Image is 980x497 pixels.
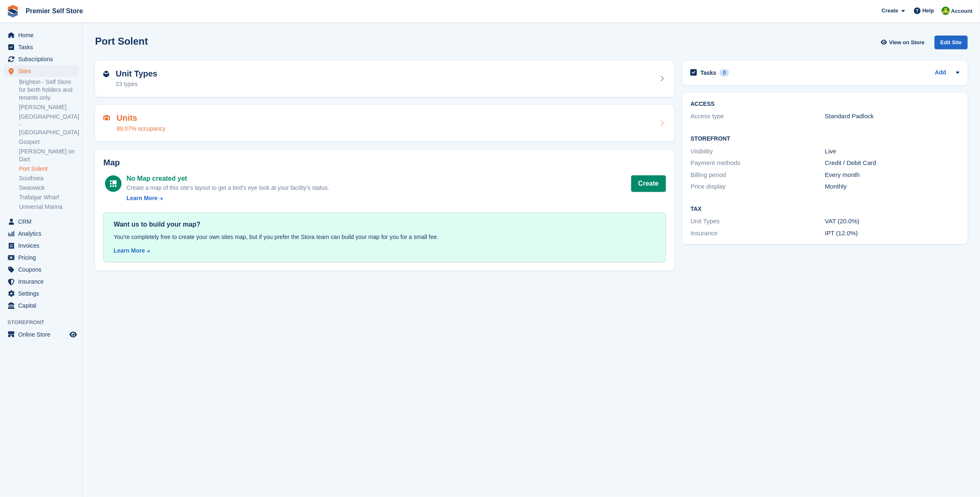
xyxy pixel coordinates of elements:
[103,115,110,121] img: unit-icn-7be61d7bf1b0ce9d3e12c5938cc71ed9869f7b940bace4675aadf7bd6d80202e.svg
[691,112,825,121] div: Access type
[4,65,78,77] a: menu
[935,68,946,78] a: Add
[19,174,78,182] a: Southsea
[126,194,157,203] div: Learn More
[18,264,68,275] span: Coupons
[116,69,157,79] h2: Unit Types
[631,175,666,192] button: Create
[880,36,928,49] a: View on Store
[114,233,656,241] div: You're completely free to create your own sites map, but if you prefer the Stora team can build y...
[18,228,68,239] span: Analytics
[825,158,959,168] div: Credit / Debit Card
[19,165,78,173] a: Port Solent
[114,246,145,255] div: Learn More
[825,112,959,121] div: Standard Padlock
[4,216,78,227] a: menu
[720,69,729,76] div: 0
[4,228,78,239] a: menu
[691,101,959,108] h2: ACCESS
[825,229,959,238] div: IPT (12.0%)
[126,184,329,192] div: Create a map of this site's layout to get a bird's eye look at your facility's status.
[19,148,78,163] a: [PERSON_NAME] on Dart
[126,174,329,184] div: No Map created yet
[4,252,78,263] a: menu
[95,61,674,97] a: Unit Types 23 types
[691,206,959,213] h2: Tax
[4,300,78,311] a: menu
[4,29,78,41] a: menu
[18,329,68,340] span: Online Store
[19,103,78,111] a: [PERSON_NAME]
[4,240,78,251] a: menu
[18,252,68,263] span: Pricing
[18,41,68,53] span: Tasks
[110,180,117,187] img: map-icn-white-8b231986280072e83805622d3debb4903e2986e43859118e7b4002611c8ef794.svg
[95,36,148,47] h2: Port Solent
[19,184,78,192] a: Swanwick
[18,288,68,299] span: Settings
[103,158,666,167] h2: Map
[114,220,656,229] div: Want us to build your map?
[19,203,78,211] a: Universal Marina
[68,330,78,339] a: Preview store
[117,113,165,123] h2: Units
[4,53,78,65] a: menu
[18,65,68,77] span: Sites
[18,240,68,251] span: Invoices
[95,105,674,141] a: Units 89.07% occupancy
[691,217,825,226] div: Unit Types
[18,53,68,65] span: Subscriptions
[19,78,78,102] a: Brighton - Self Store for berth holders and tenants only.
[825,217,959,226] div: VAT (20.0%)
[935,36,968,53] a: Edit Site
[691,229,825,238] div: Insurance
[19,138,78,146] a: Gosport
[825,147,959,156] div: Live
[19,113,78,136] a: [GEOGRAPHIC_DATA] - [GEOGRAPHIC_DATA]
[126,194,329,203] a: Learn More
[701,69,717,76] h2: Tasks
[691,158,825,168] div: Payment methods
[882,7,898,15] span: Create
[4,329,78,340] a: menu
[18,276,68,287] span: Insurance
[935,36,968,49] div: Edit Site
[7,318,82,327] span: Storefront
[22,4,86,18] a: Premier Self Store
[7,5,19,17] img: stora-icon-8386f47178a22dfd0bd8f6a31ec36ba5ce8667c1dd55bd0f319d3a0aa187defe.svg
[923,7,934,15] span: Help
[4,288,78,299] a: menu
[889,38,925,47] span: View on Store
[18,300,68,311] span: Capital
[691,136,959,142] h2: Storefront
[116,80,157,88] div: 23 types
[19,194,78,201] a: Trafalgar Wharf
[117,124,165,133] div: 89.07% occupancy
[18,29,68,41] span: Home
[951,7,973,15] span: Account
[691,170,825,180] div: Billing period
[4,264,78,275] a: menu
[18,216,68,227] span: CRM
[103,71,109,77] img: unit-type-icn-2b2737a686de81e16bb02015468b77c625bbabd49415b5ef34ead5e3b44a266d.svg
[825,170,959,180] div: Every month
[691,182,825,191] div: Price display
[691,147,825,156] div: Visibility
[4,41,78,53] a: menu
[942,7,950,15] img: Millie Walcroft
[825,182,959,191] div: Monthly
[114,246,656,255] a: Learn More
[4,276,78,287] a: menu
